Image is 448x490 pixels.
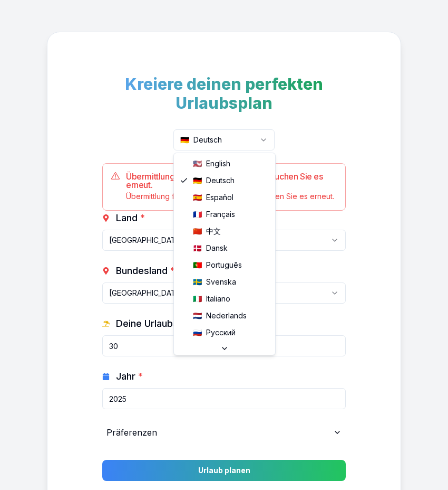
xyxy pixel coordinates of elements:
[206,277,236,287] span: Svenska
[206,260,242,270] span: Português
[193,158,202,169] span: 🇺🇸
[206,243,228,253] span: Dansk
[193,175,202,186] span: 🇩🇪
[206,226,221,237] span: 中文
[193,260,202,270] span: 🇵🇹
[193,277,202,287] span: 🇸🇪
[193,192,202,203] span: 🇪🇸
[193,294,202,304] span: 🇮🇹
[206,294,230,304] span: Italiano
[206,192,233,203] span: Español
[206,209,235,220] span: Français
[193,209,202,220] span: 🇫🇷
[206,158,230,169] span: English
[206,310,247,321] span: Nederlands
[193,327,202,338] span: 🇷🇺
[193,310,202,321] span: 🇳🇱
[206,327,236,338] span: Русский
[193,243,202,253] span: 🇩🇰
[206,175,235,186] span: Deutsch
[193,226,202,237] span: 🇨🇳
